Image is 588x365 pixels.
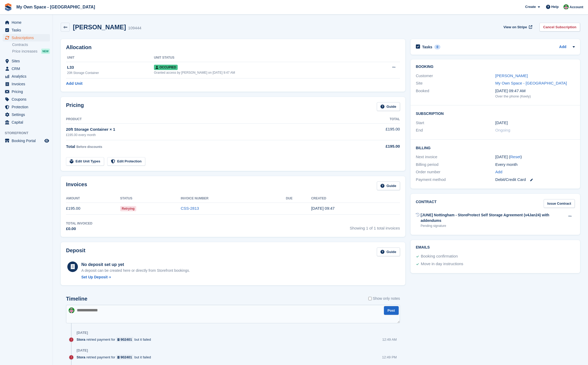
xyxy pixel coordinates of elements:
time: 2025-09-22 00:00:00 UTC [495,120,508,126]
div: No deposit set up yet [81,261,190,268]
div: Next invoice [416,154,495,160]
a: Contracts [12,42,50,47]
span: Tasks [12,26,43,34]
div: £195.00 [349,143,400,149]
div: Over the phone (Keely) [495,94,575,99]
div: retried payment for but it failed [77,355,154,360]
h2: Billing [416,145,575,150]
img: stora-icon-8386f47178a22dfd0bd8f6a31ec36ba5ce8667c1dd55bd0f319d3a0aa187defe.svg [4,3,12,11]
a: menu [3,119,50,126]
div: 902401 [121,337,132,342]
a: menu [3,96,50,103]
th: Product [66,115,349,124]
div: L33 [67,64,154,71]
td: £195.00 [66,203,120,214]
a: 902401 [116,355,133,360]
h2: Contract [416,199,437,208]
td: £195.00 [349,123,400,140]
th: Invoice Number [181,194,286,203]
div: Customer [416,73,495,79]
span: Price increases [12,49,37,54]
h2: [PERSON_NAME] [73,24,126,31]
a: menu [3,26,50,34]
div: [DATE] [77,331,88,335]
a: Guide [377,247,400,256]
span: CRM [12,65,43,72]
h2: Pricing [66,102,84,111]
span: Capital [12,119,43,126]
div: Site [416,80,495,86]
div: Booking confirmation [421,253,458,260]
h2: Booking [416,65,575,69]
a: menu [3,19,50,26]
a: Add Unit [66,81,82,87]
a: menu [3,137,50,144]
span: Before discounts [76,145,102,149]
img: Millie Webb [563,4,569,10]
h2: Allocation [66,44,400,50]
span: Analytics [12,73,43,80]
a: Guide [377,181,400,190]
a: menu [3,88,50,95]
h2: Timeline [66,296,87,302]
span: Stora [77,337,85,342]
div: [DATE] 09:47 AM [495,88,575,94]
div: [DATE] ( ) [495,154,575,160]
a: Issue Contract [544,199,575,208]
div: Every month [495,162,575,168]
div: 20ft Storage Container [67,71,154,75]
div: Pending signature [421,223,565,228]
a: menu [3,57,50,65]
span: Subscriptions [12,34,43,41]
span: Showing 1 of 1 total invoices [350,221,400,232]
button: Post [384,306,399,315]
h2: Invoices [66,181,87,190]
span: Total [66,144,75,149]
a: 902401 [116,337,133,342]
a: Add [559,44,566,50]
a: Edit Unit Types [66,157,104,166]
div: Billing period [416,162,495,168]
span: Coupons [12,96,43,103]
div: £0.00 [66,226,92,232]
a: My Own Space - [GEOGRAPHIC_DATA] [14,3,97,11]
span: Retrying [120,206,136,211]
th: Unit Status [154,54,370,62]
h2: Tasks [422,45,432,49]
span: Occupied [154,65,178,70]
a: Cancel Subscription [539,23,580,31]
a: Price increases NEW [12,48,50,54]
div: Booked [416,88,495,99]
th: Total [349,115,400,124]
th: Due [286,194,311,203]
a: menu [3,65,50,72]
a: Preview store [44,138,50,144]
span: View on Stripe [504,25,527,30]
span: Ongoing [495,128,510,132]
span: Sites [12,57,43,65]
input: Show only notes [368,296,372,301]
div: Set Up Deposit [81,274,108,280]
a: menu [3,103,50,111]
span: Help [551,4,559,10]
div: Payment method [416,177,495,183]
div: 902401 [121,355,132,360]
a: menu [3,34,50,41]
div: £195.00 every month [66,133,349,137]
a: menu [3,73,50,80]
div: Move in day instructions [421,261,463,267]
div: NEW [41,49,50,54]
div: retried payment for but it failed [77,337,154,342]
a: CSS-2813 [181,206,199,210]
th: Amount [66,194,120,203]
span: Invoices [12,80,43,88]
th: Unit [66,54,154,62]
a: menu [3,111,50,118]
span: Home [12,19,43,26]
a: Reset [510,155,520,159]
span: Create [525,4,536,10]
div: Start [416,120,495,126]
a: menu [3,80,50,88]
a: Set Up Deposit [81,274,190,280]
time: 2025-09-22 08:47:00 UTC [311,206,335,210]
